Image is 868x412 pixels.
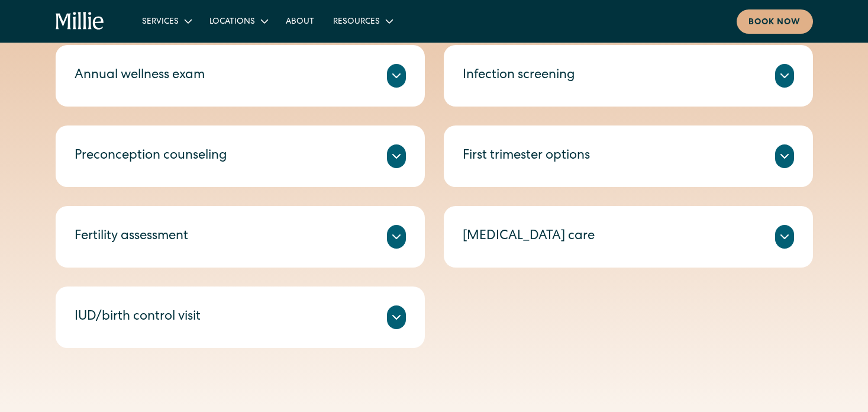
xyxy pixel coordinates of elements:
[75,147,227,166] div: Preconception counseling
[333,16,380,28] div: Resources
[748,17,801,29] div: Book now
[56,12,105,31] a: home
[75,66,205,86] div: Annual wellness exam
[276,11,324,31] a: About
[463,66,575,86] div: Infection screening
[75,227,188,247] div: Fertility assessment
[200,11,276,31] div: Locations
[463,147,590,166] div: First trimester options
[324,11,401,31] div: Resources
[209,16,255,28] div: Locations
[463,227,595,247] div: [MEDICAL_DATA] care
[75,308,201,327] div: IUD/birth control visit
[737,9,813,34] a: Book now
[142,16,179,28] div: Services
[133,11,200,31] div: Services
